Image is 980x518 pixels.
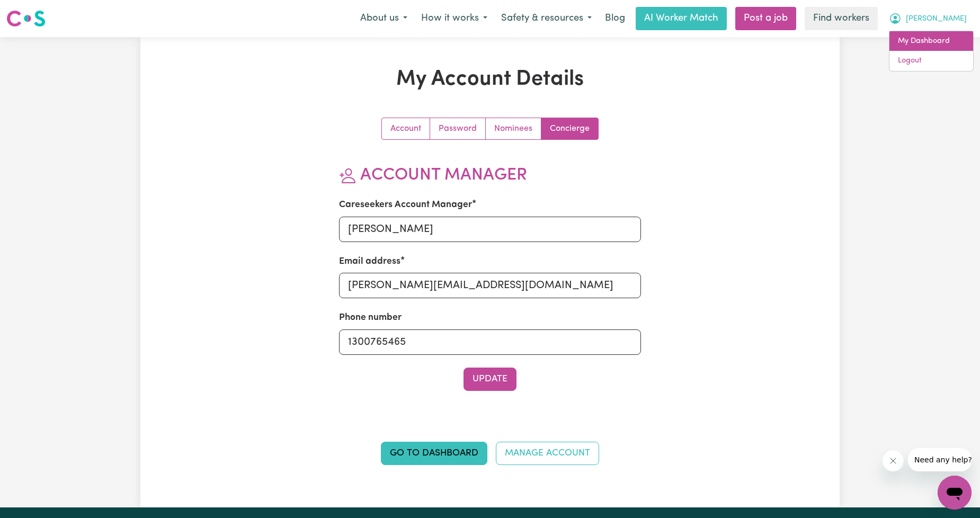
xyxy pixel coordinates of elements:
[636,7,727,30] a: AI Worker Match
[339,329,642,355] input: e.g. 0410 123 456
[353,7,414,30] button: About us
[938,476,972,510] iframe: Button to launch messaging window
[889,51,973,71] a: Logout
[494,7,599,30] button: Safety & resources
[339,217,642,242] input: e.g. Amanda van Eldik
[339,198,472,212] label: Careseekers Account Manager
[430,118,486,139] a: Update your password
[6,9,46,28] img: Careseekers logo
[883,450,904,471] iframe: Close message
[889,31,974,72] div: My Account
[339,165,642,185] h2: Account Manager
[6,7,64,16] span: Need any help?
[889,31,973,51] a: My Dashboard
[464,368,516,391] button: Update
[381,442,487,465] a: Go to Dashboard
[6,6,46,31] a: Careseekers logo
[906,13,967,25] span: [PERSON_NAME]
[339,311,402,325] label: Phone number
[541,118,598,139] a: Update account manager
[735,7,796,30] a: Post a job
[339,255,400,269] label: Email address
[882,7,974,30] button: My Account
[599,7,631,30] a: Blog
[496,442,599,465] a: Manage Account
[486,118,541,139] a: Update your nominees
[263,67,717,92] h1: My Account Details
[414,7,494,30] button: How it works
[908,448,972,471] iframe: Message from company
[805,7,878,30] a: Find workers
[339,273,642,298] input: e.g. amanda@careseekers.com.au
[382,118,430,139] a: Update your account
